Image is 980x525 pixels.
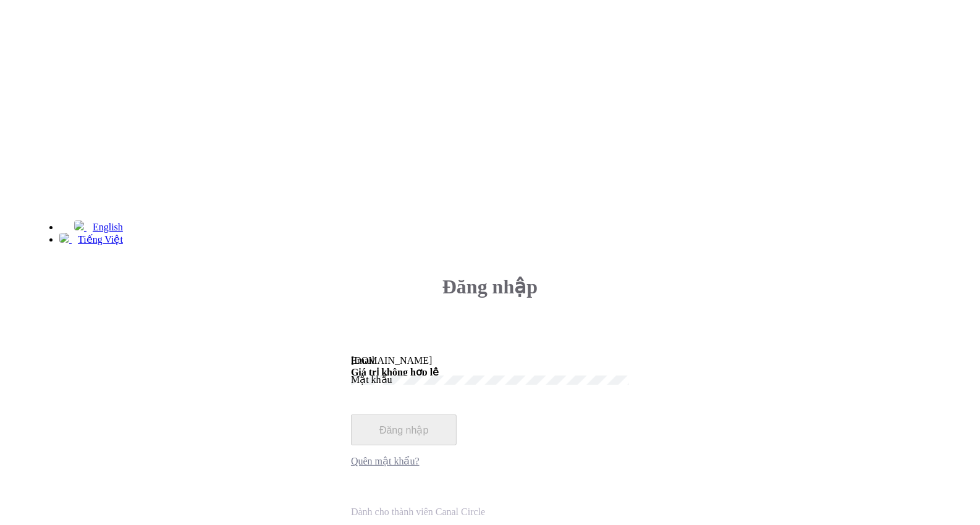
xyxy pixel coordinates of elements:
h3: Chào mừng đến [GEOGRAPHIC_DATA] [40,54,413,78]
a: English [74,222,123,232]
h4: Cổng thông tin quản lý [40,103,413,117]
button: Đăng nhập [351,414,457,445]
input: Email [351,355,629,366]
h3: Đăng nhập [351,275,629,298]
a: Quên mật khẩu? [351,456,420,466]
a: Tiếng Việt [59,234,123,245]
span: Dành cho thành viên Canal Circle [351,506,485,517]
img: 226-united-states.svg [74,220,84,230]
img: 220-vietnam.svg [59,233,69,243]
span: English [93,222,123,232]
span: Tiếng Việt [78,234,123,245]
